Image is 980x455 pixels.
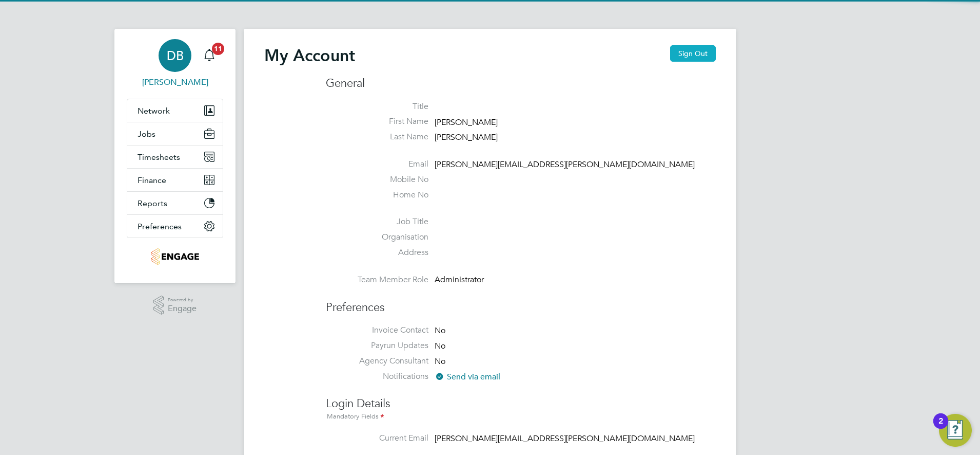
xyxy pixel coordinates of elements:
[127,169,223,191] button: Finance
[326,340,428,351] label: Payrun Updates
[153,296,197,315] a: Powered byEngage
[435,275,532,285] div: Administrator
[127,99,223,122] button: Network
[435,159,695,170] span: [PERSON_NAME][EMAIL_ADDRESS][PERSON_NAME][DOMAIN_NAME]
[670,45,716,62] button: Sign Out
[167,49,184,62] span: DB
[435,433,695,444] span: [PERSON_NAME][EMAIL_ADDRESS][PERSON_NAME][DOMAIN_NAME]
[326,101,428,112] label: Title
[326,76,716,91] h3: General
[127,76,223,88] span: Daniel Bassett
[326,433,428,444] label: Current Email
[435,325,445,336] span: No
[326,325,428,336] label: Invoice Contact
[939,414,972,447] button: Open Resource Center, 2 new notifications
[326,174,428,185] label: Mobile No
[326,190,428,201] label: Home No
[435,341,445,351] span: No
[264,45,355,66] h2: My Account
[138,222,182,231] span: Preferences
[326,386,716,423] h3: Login Details
[435,356,445,367] span: No
[212,43,224,55] span: 11
[326,290,716,315] h3: Preferences
[435,117,498,128] span: [PERSON_NAME]
[138,198,167,208] span: Reports
[326,356,428,367] label: Agency Consultant
[326,232,428,243] label: Organisation
[199,39,220,72] a: 11
[127,39,223,88] a: DB[PERSON_NAME]
[326,247,428,258] label: Address
[326,132,428,142] label: Last Name
[127,145,223,168] button: Timesheets
[138,106,170,116] span: Network
[138,129,155,139] span: Jobs
[168,304,197,313] span: Engage
[435,132,498,142] span: [PERSON_NAME]
[168,296,197,304] span: Powered by
[127,122,223,145] button: Jobs
[938,421,943,434] div: 2
[326,275,428,285] label: Team Member Role
[127,215,223,238] button: Preferences
[138,175,166,185] span: Finance
[326,371,428,382] label: Notifications
[127,192,223,214] button: Reports
[435,372,500,382] span: Send via email
[326,411,716,423] div: Mandatory Fields
[127,248,223,265] a: Go to home page
[326,159,428,170] label: Email
[326,216,428,227] label: Job Title
[326,116,428,127] label: First Name
[138,152,180,162] span: Timesheets
[151,248,199,265] img: thornbaker-logo-retina.png
[114,29,236,283] nav: Main navigation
